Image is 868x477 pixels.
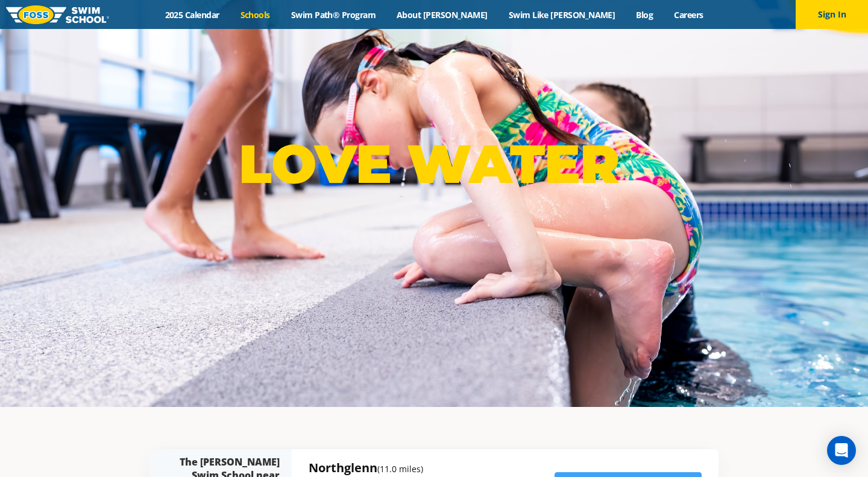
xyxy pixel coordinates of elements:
[309,459,423,476] h5: Northglenn
[377,463,423,475] small: (11.0 miles)
[386,9,498,21] a: About [PERSON_NAME]
[230,9,280,21] a: Schools
[280,9,386,21] a: Swim Path® Program
[498,9,626,21] a: Swim Like [PERSON_NAME]
[154,9,230,21] a: 2025 Calendar
[664,9,714,21] a: Careers
[239,132,629,196] p: LOVE WATER
[827,436,856,465] div: Open Intercom Messenger
[619,144,629,159] sup: ®
[626,9,664,21] a: Blog
[6,5,109,24] img: FOSS Swim School Logo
